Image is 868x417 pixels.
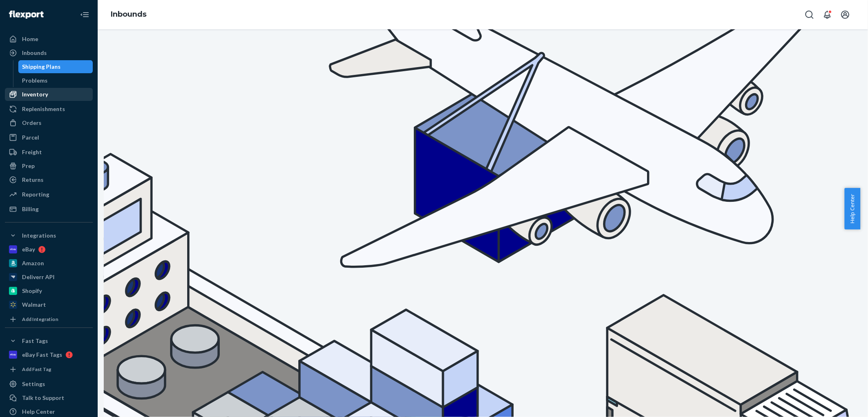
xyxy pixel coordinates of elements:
[22,90,48,98] div: Inventory
[22,133,39,142] div: Parcel
[22,394,64,402] div: Talk to Support
[837,7,853,23] button: Open account menu
[9,11,44,19] img: Flexport logo
[22,119,42,127] div: Orders
[5,243,93,256] a: eBay
[22,105,65,113] div: Replenishments
[5,131,93,144] a: Parcel
[22,316,58,323] div: Add Integration
[22,49,47,57] div: Inbounds
[5,103,93,116] a: Replenishments
[5,365,93,374] a: Add Fast Tag
[5,378,93,391] a: Settings
[22,259,44,267] div: Amazon
[22,408,55,416] div: Help Center
[22,301,46,309] div: Walmart
[22,176,44,184] div: Returns
[22,351,62,359] div: eBay Fast Tags
[5,391,93,404] a: Talk to Support
[5,334,93,347] button: Fast Tags
[22,63,61,71] div: Shipping Plans
[22,148,42,156] div: Freight
[18,74,93,87] a: Problems
[5,271,93,284] a: Deliverr API
[22,205,39,213] div: Billing
[5,203,93,216] a: Billing
[5,229,93,242] button: Integrations
[5,88,93,101] a: Inventory
[22,245,35,253] div: eBay
[5,348,93,361] a: eBay Fast Tags
[22,190,49,199] div: Reporting
[5,33,93,46] a: Home
[5,314,93,324] a: Add Integration
[22,380,45,388] div: Settings
[77,7,93,23] button: Close Navigation
[22,366,51,373] div: Add Fast Tag
[18,60,93,73] a: Shipping Plans
[5,146,93,159] a: Freight
[5,298,93,311] a: Walmart
[5,173,93,186] a: Returns
[22,337,48,345] div: Fast Tags
[22,273,55,281] div: Deliverr API
[22,35,38,43] div: Home
[104,3,153,26] ol: breadcrumbs
[5,159,93,172] a: Prep
[801,7,818,23] button: Open Search Box
[5,46,93,59] a: Inbounds
[5,284,93,297] a: Shopify
[5,116,93,129] a: Orders
[819,7,835,23] button: Open notifications
[22,231,56,240] div: Integrations
[111,10,146,19] a: Inbounds
[844,188,860,229] button: Help Center
[22,287,42,295] div: Shopify
[22,76,48,85] div: Problems
[5,188,93,201] a: Reporting
[5,257,93,270] a: Amazon
[22,162,35,170] div: Prep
